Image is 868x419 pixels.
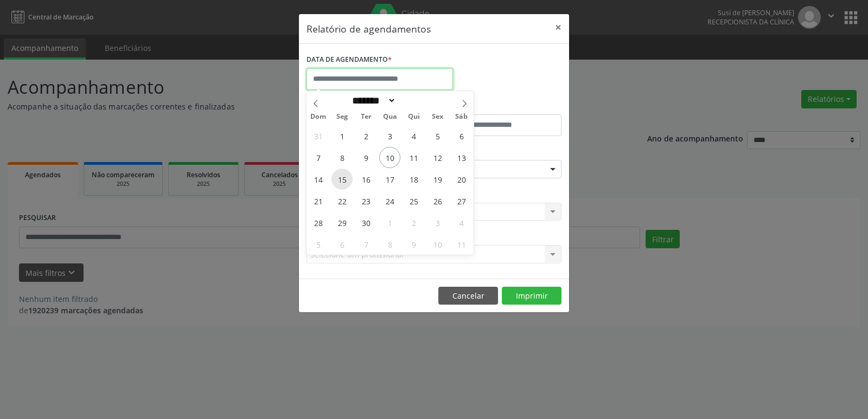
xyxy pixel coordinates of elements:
[427,125,448,146] span: Setembro 5, 2025
[403,234,424,255] span: Outubro 9, 2025
[451,212,472,233] span: Outubro 4, 2025
[308,125,329,146] span: Agosto 31, 2025
[451,190,472,211] span: Setembro 27, 2025
[331,169,353,190] span: Setembro 15, 2025
[403,147,424,168] span: Setembro 11, 2025
[379,190,400,211] span: Setembro 24, 2025
[354,113,378,120] span: Ter
[426,113,450,120] span: Sex
[427,190,448,211] span: Setembro 26, 2025
[427,212,448,233] span: Outubro 3, 2025
[308,147,329,168] span: Setembro 7, 2025
[403,190,424,211] span: Setembro 25, 2025
[355,147,376,168] span: Setembro 9, 2025
[307,22,431,36] h5: Relatório de agendamentos
[502,287,561,305] button: Imprimir
[438,287,498,305] button: Cancelar
[331,125,353,146] span: Setembro 1, 2025
[308,234,329,255] span: Outubro 5, 2025
[451,147,472,168] span: Setembro 13, 2025
[379,125,400,146] span: Setembro 3, 2025
[379,169,400,190] span: Setembro 17, 2025
[396,95,432,106] input: Year
[348,95,396,106] select: Month
[403,125,424,146] span: Setembro 4, 2025
[307,113,330,120] span: Dom
[331,234,353,255] span: Outubro 6, 2025
[403,169,424,190] span: Setembro 18, 2025
[331,147,353,168] span: Setembro 8, 2025
[330,113,354,120] span: Seg
[355,169,376,190] span: Setembro 16, 2025
[378,113,402,120] span: Qua
[307,51,392,68] label: DATA DE AGENDAMENTO
[451,169,472,190] span: Setembro 20, 2025
[450,113,474,120] span: Sáb
[379,147,400,168] span: Setembro 10, 2025
[451,234,472,255] span: Outubro 11, 2025
[379,234,400,255] span: Outubro 8, 2025
[308,169,329,190] span: Setembro 14, 2025
[379,212,400,233] span: Outubro 1, 2025
[547,14,569,41] button: Close
[427,234,448,255] span: Outubro 10, 2025
[403,212,424,233] span: Outubro 2, 2025
[402,113,426,120] span: Qui
[308,190,329,211] span: Setembro 21, 2025
[355,125,376,146] span: Setembro 2, 2025
[427,147,448,168] span: Setembro 12, 2025
[355,234,376,255] span: Outubro 7, 2025
[427,169,448,190] span: Setembro 19, 2025
[451,125,472,146] span: Setembro 6, 2025
[331,212,353,233] span: Setembro 29, 2025
[308,212,329,233] span: Setembro 28, 2025
[437,98,561,114] label: ATÉ
[355,212,376,233] span: Setembro 30, 2025
[331,190,353,211] span: Setembro 22, 2025
[355,190,376,211] span: Setembro 23, 2025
